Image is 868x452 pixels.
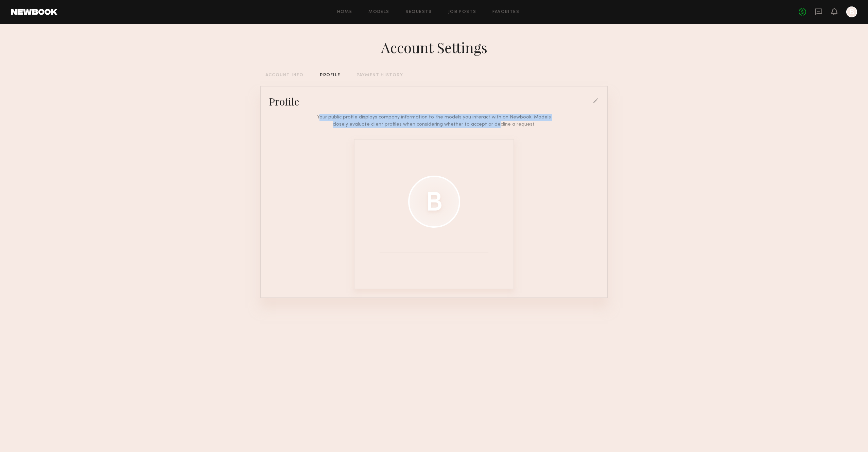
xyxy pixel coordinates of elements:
[368,10,389,14] a: Models
[448,10,476,14] a: Job Posts
[492,10,519,14] a: Favorites
[269,95,299,108] div: Profile
[593,98,599,104] div: edit
[406,10,432,14] a: Requests
[846,6,857,17] a: B
[265,73,303,78] div: ACCOUNT INFO
[320,73,340,78] div: PROFILE
[337,10,352,14] a: Home
[381,38,487,57] div: Account Settings
[357,73,403,78] div: PAYMENT HISTORY
[311,114,557,128] div: Your public profile displays company information to the models you interact with on Newbook. Mode...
